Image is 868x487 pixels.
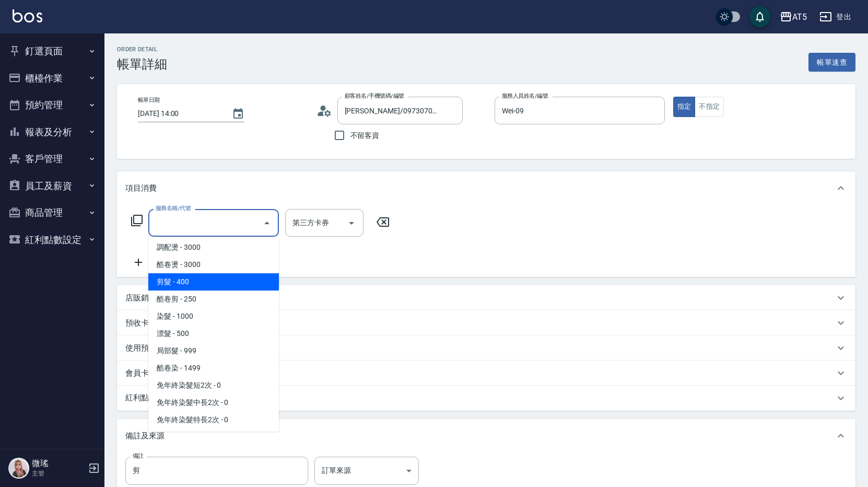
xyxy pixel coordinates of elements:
button: Close [259,215,275,231]
label: 備註 [133,452,144,460]
h5: 微瑤 [32,458,85,469]
div: 備註及來源 [117,419,855,453]
p: 項目消費 [125,183,157,194]
span: 瞬間護髮 - 99 [148,428,279,446]
label: 顧客姓名/手機號碼/編號 [345,92,404,100]
span: 免年終染髮短2次 - 0 [148,377,279,394]
img: Person [8,458,29,479]
span: 酷卷燙 - 3000 [148,256,279,273]
span: 局部髮 - 999 [148,342,279,360]
button: 預約管理 [4,91,100,119]
label: 服務名稱/代號 [156,204,191,212]
div: 預收卡販賣 [117,310,855,335]
div: 項目消費 [117,171,855,205]
button: 櫃檯作業 [4,65,100,92]
span: 染髮 - 1000 [148,308,279,325]
h3: 帳單詳細 [117,57,167,72]
p: 備註及來源 [125,431,165,442]
p: 店販銷售 [125,293,157,304]
button: Open [343,215,360,231]
p: 主管 [32,469,85,478]
button: save [749,6,770,27]
button: 員工及薪資 [4,172,100,200]
p: 紅利點數 [125,392,219,404]
div: 店販銷售 [117,285,855,310]
p: 使用預收卡 [125,343,165,354]
label: 帳單日期 [138,96,160,104]
div: 會員卡銷售 [117,361,855,386]
span: 酷卷染 - 1499 [148,360,279,377]
button: 帳單速查 [808,53,855,72]
span: 免年終染髮特長2次 - 0 [148,411,279,428]
button: 紅利點數設定 [4,226,100,253]
button: 商品管理 [4,199,100,226]
button: Choose date, selected date is 2025-09-18 [226,101,251,126]
div: AT5 [792,10,807,24]
div: 項目消費 [117,205,855,277]
span: 免年終染髮中長2次 - 0 [148,394,279,411]
p: 預收卡販賣 [125,318,165,329]
button: 不指定 [695,97,724,117]
p: 會員卡銷售 [125,368,165,379]
span: 不留客資 [350,130,380,141]
button: AT5 [776,6,811,28]
label: 服務人員姓名/編號 [502,92,548,100]
h2: Order detail [117,46,167,53]
span: 漂髮 - 500 [148,325,279,342]
button: 釘選頁面 [4,38,100,65]
button: 客戶管理 [4,145,100,172]
button: 指定 [673,97,696,117]
button: 報表及分析 [4,119,100,146]
div: 紅利點數剩餘點數: 0換算比率: 1 [117,386,855,411]
span: 酷卷剪 - 250 [148,291,279,308]
span: 剪髮 - 400 [148,273,279,291]
div: 使用預收卡編輯訂單不得編輯預收卡使用 [117,335,855,361]
input: YYYY/MM/DD hh:mm [138,105,221,122]
img: Logo [13,9,42,22]
button: 登出 [815,7,855,27]
span: 調配燙 - 3000 [148,239,279,256]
